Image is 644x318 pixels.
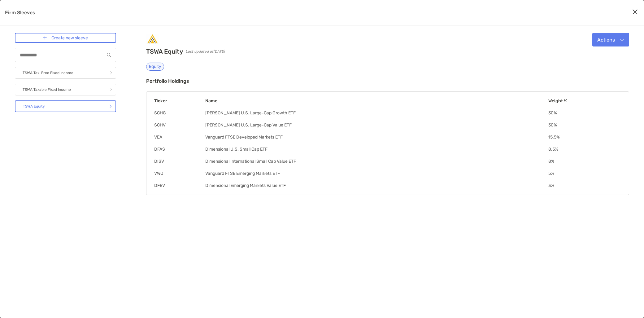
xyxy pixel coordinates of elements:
[146,33,159,45] img: company logo
[630,7,640,17] button: Close modal
[154,134,205,140] td: VEA
[548,110,621,116] td: 30 %
[154,158,205,164] td: DISV
[154,98,205,104] th: Ticker
[548,158,621,164] td: 8 %
[205,122,548,128] td: [PERSON_NAME] U.S. Large-Cap Value ETF
[185,49,225,54] span: Last updated at [DATE]
[23,103,45,110] p: TSWA Equity
[548,122,621,128] td: 30 %
[15,33,116,43] a: Create new sleeve
[149,64,161,69] p: Equity
[107,53,111,57] img: input icon
[154,183,205,188] td: DFEV
[154,170,205,176] td: VWO
[548,134,621,140] td: 15.5 %
[154,122,205,128] td: SCHV
[548,146,621,152] td: 8.5 %
[154,146,205,152] td: DFAS
[15,84,116,95] a: TSWA Taxable Fixed Income
[205,134,548,140] td: Vanguard FTSE Developed Markets ETF
[23,86,71,94] p: TSWA Taxable Fixed Income
[5,9,35,16] p: Firm Sleeves
[205,110,548,116] td: [PERSON_NAME] U.S. Large-Cap Growth ETF
[205,183,548,188] td: Dimensional Emerging Markets Value ETF
[205,98,548,104] th: Name
[548,170,621,176] td: 5 %
[205,170,548,176] td: Vanguard FTSE Emerging Markets ETF
[205,146,548,152] td: Dimensional U.S. Small Cap ETF
[205,158,548,164] td: Dimensional International Small Cap Value ETF
[146,48,183,55] h2: TSWA Equity
[592,33,629,46] button: Actions
[15,100,116,112] a: TSWA Equity
[15,67,116,79] a: TSWA Tax-Free Fixed Income
[548,183,621,188] td: 3 %
[548,98,621,104] th: Weight %
[154,110,205,116] td: SCHG
[146,78,629,84] h3: Portfolio Holdings
[23,69,73,77] p: TSWA Tax-Free Fixed Income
